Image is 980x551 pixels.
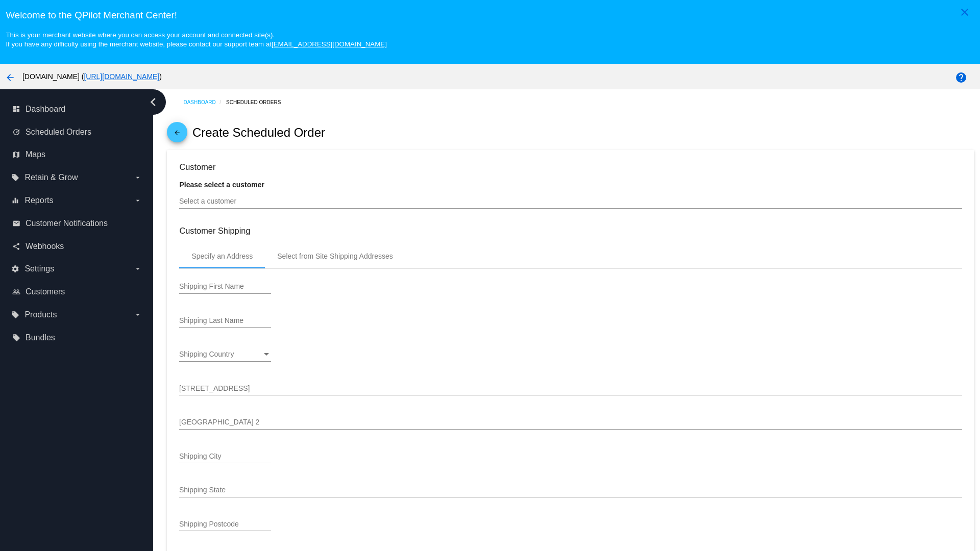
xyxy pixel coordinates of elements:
i: local_offer [11,311,19,319]
a: Dashboard [183,94,226,110]
i: people_outline [12,288,20,296]
input: Shipping Postcode [179,520,271,529]
span: Shipping Country [179,350,234,358]
span: Scheduled Orders [26,128,91,137]
h3: Customer Shipping [179,226,962,236]
mat-icon: arrow_back [4,71,16,84]
input: Select a customer [179,197,962,206]
i: dashboard [12,105,20,113]
i: local_offer [12,334,20,342]
strong: Please select a customer [179,181,264,189]
span: Customers [26,287,65,296]
a: map Maps [12,146,142,163]
h2: Create Scheduled Order [192,126,325,140]
a: people_outline Customers [12,284,142,300]
span: Dashboard [26,105,65,114]
i: map [12,151,20,159]
mat-icon: arrow_back [171,129,183,141]
span: Maps [26,150,45,159]
a: update Scheduled Orders [12,124,142,140]
i: settings [11,265,19,273]
span: Products [24,310,57,319]
input: Shipping First Name [179,283,271,291]
input: Shipping Street 2 [179,418,962,427]
span: Customer Notifications [26,219,108,228]
input: Shipping City [179,453,271,461]
i: arrow_drop_down [134,173,142,182]
input: Shipping Last Name [179,317,271,325]
span: Settings [24,264,54,273]
i: email [12,219,20,228]
mat-select: Shipping Country [179,350,271,359]
a: email Customer Notifications [12,215,142,232]
div: Specify an Address [191,252,253,260]
mat-icon: close [959,6,971,18]
i: arrow_drop_down [134,196,142,205]
a: [EMAIL_ADDRESS][DOMAIN_NAME] [272,40,387,48]
input: Shipping Street 1 [179,385,962,393]
span: Bundles [26,333,55,342]
a: dashboard Dashboard [12,101,142,117]
i: update [12,128,20,136]
a: local_offer Bundles [12,330,142,346]
a: share Webhooks [12,238,142,255]
span: Retain & Grow [24,173,78,182]
input: Shipping State [179,486,962,494]
i: arrow_drop_down [134,311,142,319]
a: Scheduled Orders [226,94,290,110]
h3: Customer [179,162,962,172]
div: Select from Site Shipping Addresses [277,252,393,260]
span: [DOMAIN_NAME] ( ) [22,72,162,81]
span: Webhooks [26,242,64,251]
i: chevron_left [145,94,161,110]
i: arrow_drop_down [134,265,142,273]
small: This is your merchant website where you can access your account and connected site(s). If you hav... [6,31,386,48]
i: share [12,242,20,251]
span: Reports [24,196,53,205]
h3: Welcome to the QPilot Merchant Center! [6,10,974,21]
a: [URL][DOMAIN_NAME] [84,72,159,81]
i: local_offer [11,173,19,182]
mat-icon: help [955,71,967,84]
i: equalizer [11,196,19,205]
